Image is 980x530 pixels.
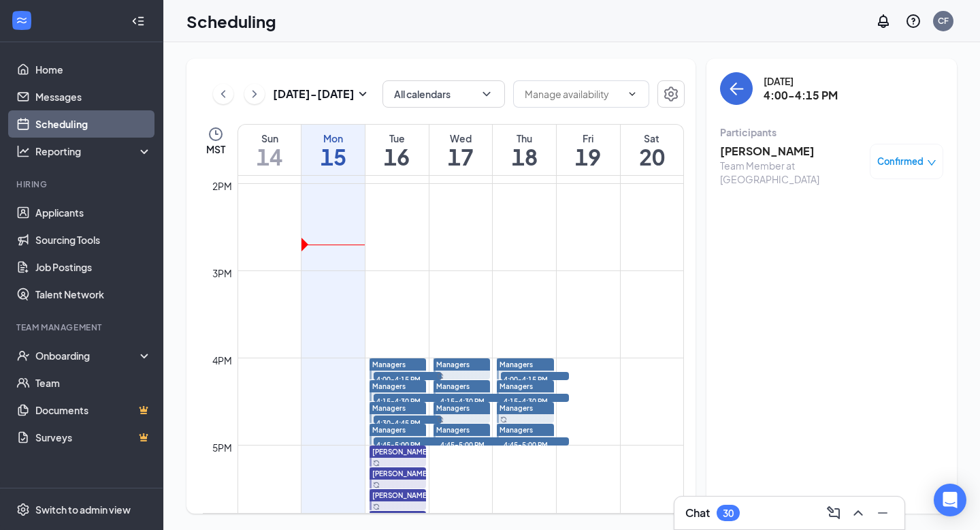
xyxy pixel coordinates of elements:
[657,80,685,108] button: Settings
[210,178,235,193] div: 2pm
[372,360,406,369] span: Managers
[850,505,866,521] svg: ChevronUp
[500,404,533,412] span: Managers
[301,145,365,168] h1: 15
[35,396,152,424] a: DocumentsCrown
[875,13,892,29] svg: Notifications
[934,484,966,516] div: Open Intercom Messenger
[438,394,506,407] span: 4:15-4:30 PM
[372,469,429,478] span: [PERSON_NAME]
[500,382,533,390] span: Managers
[35,144,152,158] div: Reporting
[35,424,152,451] a: SurveysCrown
[429,145,493,168] h1: 17
[720,159,863,186] div: Team Member at [GEOGRAPHIC_DATA]
[16,349,30,362] svg: UserCheck
[480,87,493,101] svg: ChevronDown
[16,322,149,333] div: Team Management
[877,155,924,168] span: Confirmed
[301,131,365,145] div: Mon
[437,416,444,423] svg: Sync
[35,199,152,226] a: Applicants
[728,80,745,97] svg: ArrowLeft
[372,382,406,390] span: Managers
[720,125,943,139] div: Participants
[35,110,152,138] a: Scheduling
[301,125,365,175] a: September 15, 2025
[248,86,261,102] svg: ChevronRight
[210,440,235,455] div: 5pm
[210,266,235,281] div: 3pm
[501,437,569,451] span: 4:45-5:00 PM
[208,126,224,142] svg: Clock
[764,88,838,103] h3: 4:00-4:15 PM
[35,349,140,362] div: Onboarding
[355,86,371,102] svg: SmallChevronDown
[500,416,507,423] svg: Sync
[372,448,429,456] span: [PERSON_NAME]
[437,373,444,379] svg: Sync
[847,502,869,524] button: ChevronUp
[35,369,152,396] a: Team
[244,84,265,104] button: ChevronRight
[525,87,621,102] input: Manage availability
[723,508,734,519] div: 30
[186,10,276,33] h1: Scheduling
[436,426,470,434] span: Managers
[210,353,235,368] div: 4pm
[35,83,152,110] a: Messages
[436,382,470,390] span: Managers
[35,503,131,516] div: Switch to admin view
[374,372,442,386] span: 4:00-4:15 PM
[621,145,683,168] h1: 20
[365,125,429,175] a: September 16, 2025
[872,502,894,524] button: Minimize
[35,281,152,308] a: Talent Network
[501,372,569,386] span: 4:00-4:15 PM
[216,86,230,102] svg: ChevronLeft
[35,56,152,83] a: Home
[500,426,533,434] span: Managers
[16,178,149,190] div: Hiring
[429,125,493,175] a: September 17, 2025
[16,144,30,158] svg: Analysis
[436,360,470,369] span: Managers
[621,125,683,175] a: September 20, 2025
[238,125,301,175] a: September 14, 2025
[372,426,406,434] span: Managers
[365,145,429,168] h1: 16
[938,15,949,27] div: CF
[429,131,493,145] div: Wed
[826,505,842,521] svg: ComposeMessage
[663,86,679,102] svg: Settings
[720,144,863,159] h3: [PERSON_NAME]
[16,503,30,516] svg: Settings
[927,158,936,168] span: down
[557,131,620,145] div: Fri
[213,84,233,104] button: ChevronLeft
[238,131,301,145] div: Sun
[273,87,355,102] h3: [DATE] - [DATE]
[374,437,442,451] span: 4:45-5:00 PM
[238,145,301,168] h1: 14
[373,482,380,488] svg: Sync
[875,505,891,521] svg: Minimize
[493,125,556,175] a: September 18, 2025
[438,437,506,451] span: 4:45-5:00 PM
[500,360,533,369] span: Managers
[493,145,556,168] h1: 18
[557,125,620,175] a: September 19, 2025
[382,80,505,108] button: All calendarsChevronDown
[905,13,921,29] svg: QuestionInfo
[823,502,845,524] button: ComposeMessage
[206,142,225,156] span: MST
[35,226,152,253] a: Sourcing Tools
[365,131,429,145] div: Tue
[374,394,442,407] span: 4:15-4:30 PM
[685,505,710,520] h3: Chat
[627,89,638,99] svg: ChevronDown
[621,131,683,145] div: Sat
[436,404,470,412] span: Managers
[374,416,442,429] span: 4:30-4:45 PM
